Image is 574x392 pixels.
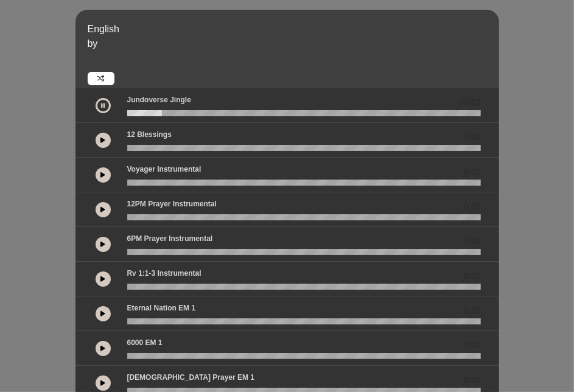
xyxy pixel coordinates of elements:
[464,235,480,248] span: 0.00
[127,233,213,244] p: 6PM Prayer Instrumental
[127,337,163,348] p: 6000 EM 1
[464,270,480,282] span: 0.00
[464,374,480,387] span: 0.00
[127,164,201,175] p: Voyager Instrumental
[127,303,196,313] p: Eternal Nation EM 1
[459,96,480,109] span: 00:03
[464,200,480,213] span: 0.00
[127,198,217,209] p: 12PM Prayer Instrumental
[127,94,191,105] p: Jundoverse Jingle
[127,268,201,279] p: Rv 1:1-3 Instrumental
[127,372,255,383] p: [DEMOGRAPHIC_DATA] prayer EM 1
[127,129,172,140] p: 12 Blessings
[464,304,480,317] span: 0.00
[88,22,496,37] p: English
[88,38,98,49] span: by
[464,166,480,178] span: 0.00
[464,131,480,144] span: 0.00
[464,339,480,352] span: 0.00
